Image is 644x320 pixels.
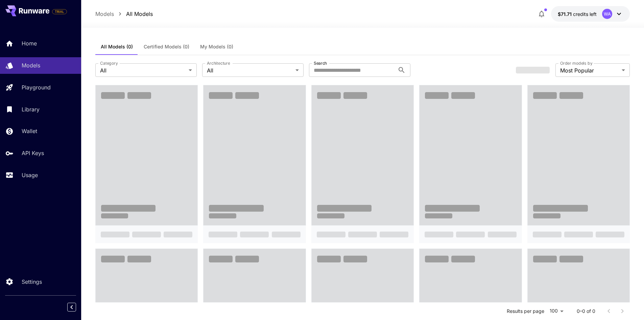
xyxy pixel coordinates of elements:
span: All [100,66,186,74]
div: 100 [547,306,566,316]
span: All Models (0) [101,44,133,50]
p: 0–0 of 0 [577,308,595,315]
p: Home [22,39,37,47]
span: All [207,66,293,74]
p: Models [22,61,40,69]
div: $71.70907 [558,10,597,18]
a: All Models [126,10,153,18]
nav: breadcrumb [95,10,153,18]
p: Library [22,105,40,113]
button: $71.70907WA [551,6,630,22]
p: Settings [22,278,42,286]
span: Most Popular [560,66,619,74]
p: Playground [22,83,51,91]
button: Collapse sidebar [67,303,76,312]
p: Usage [22,171,38,179]
span: $71.71 [558,11,573,17]
span: TRIAL [52,9,67,14]
label: Search [314,60,327,66]
label: Order models by [560,60,592,66]
div: WA [602,9,612,19]
span: My Models (0) [200,44,233,50]
p: Results per page [507,308,544,315]
p: Wallet [22,127,37,135]
label: Architecture [207,60,230,66]
span: Certified Models (0) [144,44,189,50]
span: Add your payment card to enable full platform functionality. [52,7,67,16]
label: Category [100,60,118,66]
p: API Keys [22,149,44,157]
div: Collapse sidebar [72,301,81,313]
span: credits left [573,11,597,17]
a: Models [95,10,114,18]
